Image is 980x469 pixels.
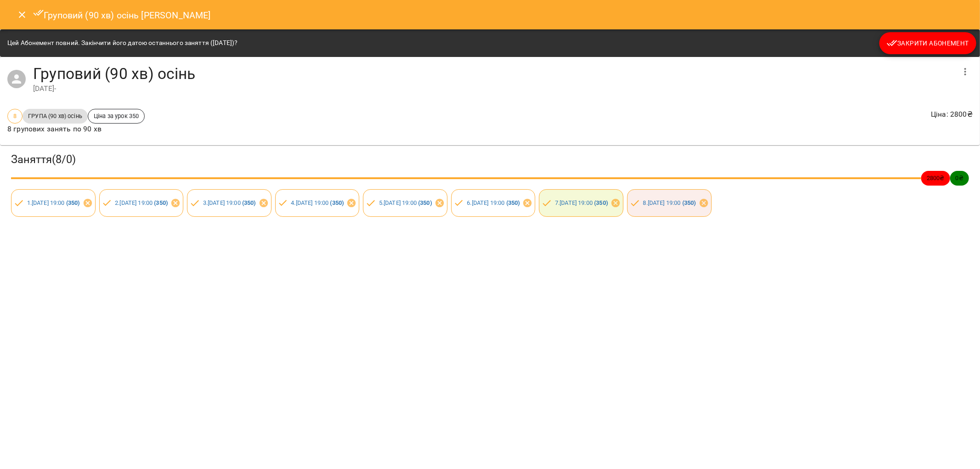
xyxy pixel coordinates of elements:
[879,32,976,54] button: Закрити Абонемент
[643,199,696,206] a: 8.[DATE] 19:00 (350)
[330,199,344,206] b: ( 350 )
[7,124,145,135] p: 8 групових занять по 90 хв
[921,174,950,182] span: 2800 ₴
[291,199,344,206] a: 4.[DATE] 19:00 (350)
[379,199,432,206] a: 5.[DATE] 19:00 (350)
[451,189,536,217] div: 6.[DATE] 19:00 (350)
[33,7,211,23] h6: Груповий (90 хв) осінь [PERSON_NAME]
[11,189,96,217] div: 1.[DATE] 19:00 (350)
[627,189,712,217] div: 8.[DATE] 19:00 (350)
[8,112,22,120] span: 8
[467,199,520,206] a: 6.[DATE] 19:00 (350)
[363,189,448,217] div: 5.[DATE] 19:00 (350)
[555,199,608,206] a: 7.[DATE] 19:00 (350)
[115,199,168,206] a: 2.[DATE] 19:00 (350)
[33,64,954,83] h4: Груповий (90 хв) осінь
[99,189,184,217] div: 2.[DATE] 19:00 (350)
[11,4,33,26] button: Close
[418,199,432,206] b: ( 350 )
[23,112,88,120] span: ГРУПА (90 хв) осінь
[682,199,696,206] b: ( 350 )
[88,112,144,120] span: Ціна за урок 350
[203,199,256,206] a: 3.[DATE] 19:00 (350)
[275,189,360,217] div: 4.[DATE] 19:00 (350)
[594,199,608,206] b: ( 350 )
[950,174,969,182] span: 0 ₴
[7,35,238,51] div: Цей Абонемент повний. Закінчити його датою останнього заняття ([DATE])?
[154,199,168,206] b: ( 350 )
[187,189,272,217] div: 3.[DATE] 19:00 (350)
[506,199,520,206] b: ( 350 )
[242,199,256,206] b: ( 350 )
[27,199,80,206] a: 1.[DATE] 19:00 (350)
[887,38,969,49] span: Закрити Абонемент
[931,109,973,120] p: Ціна : 2800 ₴
[11,153,969,167] h3: Заняття ( 8 / 0 )
[33,83,954,94] div: [DATE] -
[539,189,623,217] div: 7.[DATE] 19:00 (350)
[66,199,80,206] b: ( 350 )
